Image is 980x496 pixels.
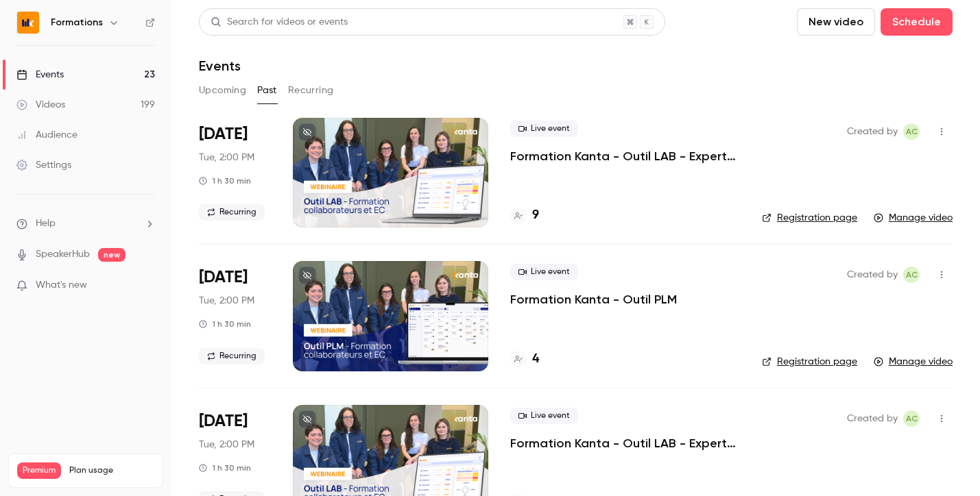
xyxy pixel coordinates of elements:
span: [DATE] [199,410,248,432]
span: AC [906,410,918,427]
span: [DATE] [199,123,248,145]
span: Recurring [199,348,265,364]
div: 1 h 30 min [199,319,251,330]
span: Created by [847,123,898,140]
iframe: Noticeable Trigger [139,280,155,292]
h6: Formations [51,16,103,29]
span: AC [906,123,918,140]
span: Plan usage [69,465,154,476]
a: Manage video [874,355,953,369]
span: [DATE] [199,266,248,288]
h4: 9 [532,206,539,225]
span: Live event [510,264,578,280]
span: Anaïs Cachelou [903,123,920,140]
span: Tue, 2:00 PM [199,438,254,451]
div: Aug 26 Tue, 2:00 PM (Europe/Paris) [199,261,271,371]
div: Settings [16,158,71,172]
a: Registration page [762,211,857,225]
span: What's new [36,278,87,293]
a: Formation Kanta - Outil LAB - Experts-comptables et collaborateurs [510,435,740,451]
span: Live event [510,121,578,137]
span: Tue, 2:00 PM [199,294,254,308]
span: Tue, 2:00 PM [199,151,254,164]
div: 1 h 30 min [199,175,251,186]
a: Formation Kanta - Outil PLM [510,291,677,308]
span: Anaïs Cachelou [903,266,920,283]
button: Recurring [288,79,334,101]
a: Manage video [874,211,953,225]
span: Recurring [199,204,265,221]
a: Formation Kanta - Outil LAB - Experts-comptables et collaborateurs [510,148,740,164]
img: Formations [17,12,39,34]
li: help-dropdown-opener [16,216,155,231]
span: new [98,248,126,262]
button: Upcoming [199,79,246,101]
a: 9 [510,206,539,225]
a: Registration page [762,355,857,369]
span: Anaïs Cachelou [903,410,920,427]
a: 4 [510,350,539,369]
span: Created by [847,266,898,283]
button: Past [257,79,277,101]
span: Live event [510,408,578,424]
div: Videos [16,98,65,112]
div: Aug 26 Tue, 2:00 PM (Europe/Paris) [199,118,271,227]
h4: 4 [532,350,539,369]
span: Help [36,216,56,231]
span: AC [906,266,918,283]
h1: Events [199,58,241,74]
div: Events [16,68,64,82]
div: 1 h 30 min [199,462,251,473]
span: Premium [17,462,61,479]
span: Created by [847,410,898,427]
a: SpeakerHub [36,247,90,262]
div: Search for videos or events [211,15,348,29]
div: Audience [16,128,77,142]
button: Schedule [881,8,953,36]
button: New video [797,8,875,36]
